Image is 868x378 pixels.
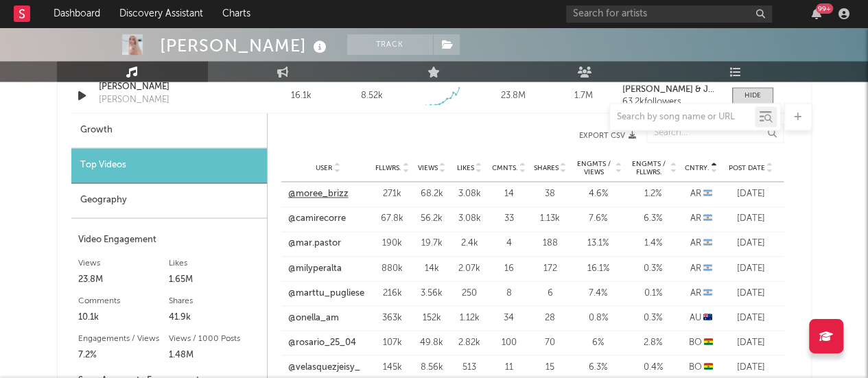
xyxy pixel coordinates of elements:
[684,286,718,300] div: AR
[684,311,718,324] div: AU
[816,3,833,14] div: 99 +
[375,335,410,349] div: 107k
[78,309,169,325] div: 10.1k
[629,212,677,226] div: 6.3 %
[417,237,447,250] div: 19.7k
[454,187,485,201] div: 3.08k
[646,123,784,143] input: Search...
[492,187,526,201] div: 14
[574,286,622,300] div: 7.4 %
[574,237,622,250] div: 13.1 %
[566,5,772,23] input: Search for artists
[78,271,169,287] div: 23.8M
[725,212,777,226] div: [DATE]
[492,286,526,300] div: 8
[685,164,709,172] span: Cntry.
[725,311,777,324] div: [DATE]
[725,187,777,201] div: [DATE]
[533,311,567,324] div: 28
[629,187,677,201] div: 1.2 %
[454,311,485,324] div: 1.12k
[684,360,718,374] div: BO
[725,335,777,349] div: [DATE]
[78,255,169,271] div: Views
[288,237,341,250] a: @mar.pastor
[270,89,333,103] div: 16.1k
[71,113,267,148] div: Growth
[454,212,485,226] div: 3.08k
[375,212,410,226] div: 67.8k
[684,212,718,226] div: AR
[169,255,260,271] div: Likes
[99,80,242,94] div: [PERSON_NAME]
[729,164,765,172] span: Post Date
[454,286,485,300] div: 250
[684,237,718,250] div: AR
[684,335,718,349] div: BO
[703,313,712,322] span: 🇦🇺
[629,360,677,374] div: 0.4 %
[375,187,410,201] div: 271k
[288,261,342,275] a: @milyperalta
[169,330,260,346] div: Views / 1000 Posts
[492,311,526,324] div: 34
[574,311,622,324] div: 0.8 %
[703,239,712,248] span: 🇦🇷
[574,360,622,374] div: 6.3 %
[704,362,713,371] span: 🇧🇴
[99,93,169,107] div: [PERSON_NAME]
[417,311,447,324] div: 152k
[533,187,567,201] div: 38
[375,311,410,324] div: 363k
[534,164,559,172] span: Shares
[375,164,401,172] span: Fllwrs.
[533,335,567,349] div: 70
[454,335,485,349] div: 2.82k
[169,309,260,325] div: 41.9k
[629,160,669,176] span: Engmts / Fllwrs.
[417,187,447,201] div: 68.2k
[288,360,360,374] a: @velasquezjeisy_
[417,286,447,300] div: 3.56k
[71,183,267,218] div: Geography
[361,89,383,103] div: 8.52k
[160,34,330,57] div: [PERSON_NAME]
[375,286,410,300] div: 216k
[347,34,433,55] button: Track
[533,360,567,374] div: 15
[812,8,821,19] button: 99+
[622,97,718,107] div: 63.2k followers
[725,261,777,275] div: [DATE]
[288,212,346,226] a: @camirecorre
[78,292,169,309] div: Comments
[574,187,622,201] div: 4.6 %
[492,237,526,250] div: 4
[417,261,447,275] div: 14k
[418,164,438,172] span: Views
[725,360,777,374] div: [DATE]
[684,187,718,201] div: AR
[288,286,364,300] a: @marttu_pugliese
[684,261,718,275] div: AR
[703,263,712,272] span: 🇦🇷
[552,89,615,103] div: 1.7M
[288,187,349,201] a: @moree_brizz
[169,346,260,363] div: 1.48M
[481,89,545,103] div: 23.8M
[78,346,169,363] div: 7.2%
[169,292,260,309] div: Shares
[375,360,410,374] div: 145k
[703,214,712,223] span: 🇦🇷
[704,338,713,346] span: 🇧🇴
[629,335,677,349] div: 2.8 %
[288,311,339,324] a: @onella_am
[78,330,169,346] div: Engagements / Views
[417,212,447,226] div: 56.2k
[71,148,267,183] div: Top Videos
[725,286,777,300] div: [DATE]
[492,212,526,226] div: 33
[574,212,622,226] div: 7.6 %
[629,311,677,324] div: 0.3 %
[417,335,447,349] div: 49.8k
[622,85,734,94] strong: [PERSON_NAME] & JQuiles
